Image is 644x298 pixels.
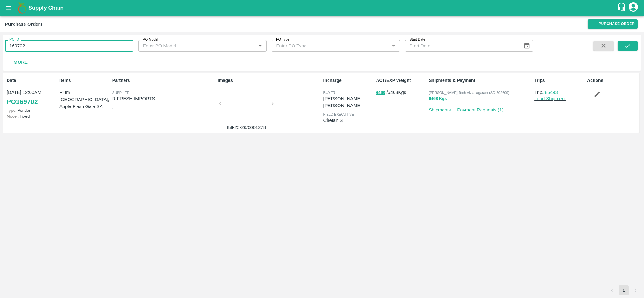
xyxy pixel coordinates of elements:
[14,60,28,65] strong: More
[256,42,264,50] button: Open
[7,108,16,113] span: Type:
[7,77,57,84] p: Date
[112,91,129,95] span: Supplier
[7,107,57,113] p: Vendor
[7,96,38,107] a: PO169702
[7,114,19,119] span: Model:
[405,40,518,52] input: Start Date
[276,37,289,42] label: PO Type
[323,77,373,84] p: Incharge
[112,77,215,84] p: Partners
[5,57,29,68] button: More
[534,96,566,101] a: Load Shipment
[218,77,321,84] p: Images
[140,42,246,50] input: Enter PO Model
[376,89,385,96] button: 6468
[587,77,637,84] p: Actions
[59,89,110,110] p: Plum [GEOGRAPHIC_DATA], Apple Flash Gala SA
[59,77,110,84] p: Items
[143,37,158,42] label: PO Model
[429,95,447,102] button: 6468 Kgs
[5,20,43,28] div: Purchase Orders
[323,117,373,124] p: Chetan S
[429,91,509,95] span: [PERSON_NAME] Tech Vizianagaram (SO-602609)
[617,2,628,14] div: customer-support
[410,37,425,42] label: Start Date
[323,91,335,95] span: buyer
[521,40,533,52] button: Choose date
[323,112,354,116] span: field executive
[457,107,504,112] a: Payment Requests (1)
[1,1,16,15] button: open drawer
[7,113,57,119] p: Fixed
[28,5,63,11] b: Supply Chain
[628,1,639,14] div: account of current user
[323,95,373,109] p: [PERSON_NAME] [PERSON_NAME]
[16,2,28,14] img: logo
[273,42,379,50] input: Enter PO Type
[5,40,133,52] input: Enter PO ID
[429,77,532,84] p: Shipments & Payment
[619,285,629,295] button: page 1
[9,37,19,42] label: PO ID
[112,106,113,109] span: ,
[28,3,617,12] a: Supply Chain
[376,89,426,96] p: / 6468 Kgs
[376,77,426,84] p: ACT/EXP Weight
[429,107,451,112] a: Shipments
[112,95,215,102] p: R FRESH IMPORTS
[534,77,585,84] p: Trips
[542,90,558,95] a: #86493
[534,89,585,96] p: Trip
[606,285,641,295] nav: pagination navigation
[588,19,638,29] a: Purchase Order
[389,42,398,50] button: Open
[223,124,270,131] p: Bill-25-26/0001278
[7,89,57,96] p: [DATE] 12:00AM
[451,104,454,113] div: |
